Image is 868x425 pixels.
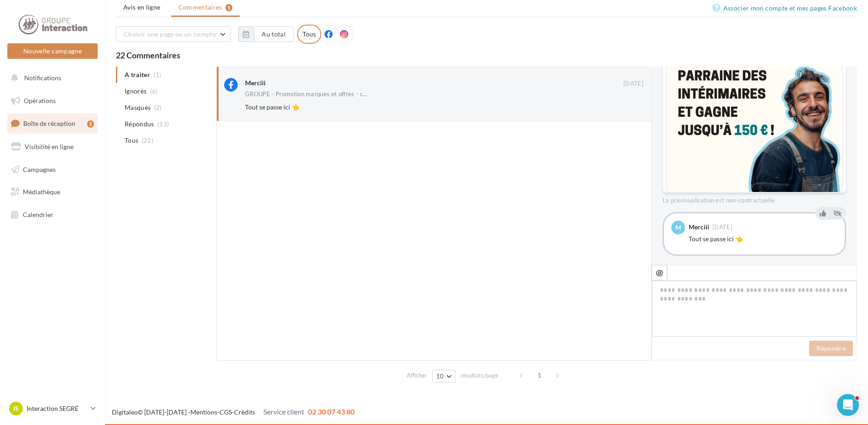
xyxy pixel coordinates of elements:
[124,30,216,38] span: Choisir une page ou un compte
[220,408,232,416] a: CGS
[712,224,732,230] span: [DATE]
[689,224,709,230] div: Merciii
[263,407,304,416] span: Service client
[125,136,138,145] span: Tous
[7,43,98,59] button: Nouvelle campagne
[125,119,154,129] span: Répondus
[23,165,56,173] span: Campagnes
[663,193,846,205] div: La prévisualisation est non-contractuelle
[123,3,161,12] span: Avis en ligne
[24,74,61,82] span: Notifications
[297,25,321,44] div: Tous
[652,265,667,280] button: @
[26,404,87,413] p: Interaction SEGRÉ
[125,87,146,96] span: Ignorés
[5,205,99,224] a: Calendrier
[13,404,19,413] span: IS
[460,371,498,380] span: résultats/page
[407,371,427,380] span: Afficher
[5,160,99,179] a: Campagnes
[245,78,266,88] div: Merciii
[157,120,169,128] span: (13)
[116,51,857,59] div: 22 Commentaires
[116,26,231,42] button: Choisir une page ou un compte
[150,88,158,95] span: (6)
[532,368,547,383] span: 1
[245,91,367,97] span: GROUPE - Promotion marques et offres - c...
[234,408,255,416] a: Crédits
[436,373,444,380] span: 10
[238,26,293,42] button: Au total
[190,408,217,416] a: Mentions
[5,68,96,88] button: Notifications
[245,103,299,111] span: Tout se passe ici 👈
[112,408,355,416] span: © [DATE]-[DATE] - - -
[254,26,293,42] button: Au total
[125,103,151,112] span: Masqués
[23,211,53,218] span: Calendrier
[675,223,681,232] span: M
[112,408,138,416] a: Digitaleo
[432,370,455,383] button: 10
[689,234,837,244] div: Tout se passe ici 👈
[656,268,664,276] i: @
[5,91,99,110] a: Opérations
[837,394,859,416] iframe: Intercom live chat
[809,341,853,356] button: Répondre
[5,137,99,156] a: Visibilité en ligne
[23,188,60,196] span: Médiathèque
[24,97,56,104] span: Opérations
[5,114,99,133] a: Boîte de réception1
[5,182,99,202] a: Médiathèque
[142,137,153,144] span: (22)
[25,143,73,150] span: Visibilité en ligne
[154,104,162,111] span: (2)
[87,120,94,128] div: 1
[23,119,75,127] span: Boîte de réception
[712,3,857,14] a: Associer mon compte et mes pages Facebook
[623,80,643,88] span: [DATE]
[308,407,355,416] span: 02 30 07 43 80
[7,400,98,417] a: IS Interaction SEGRÉ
